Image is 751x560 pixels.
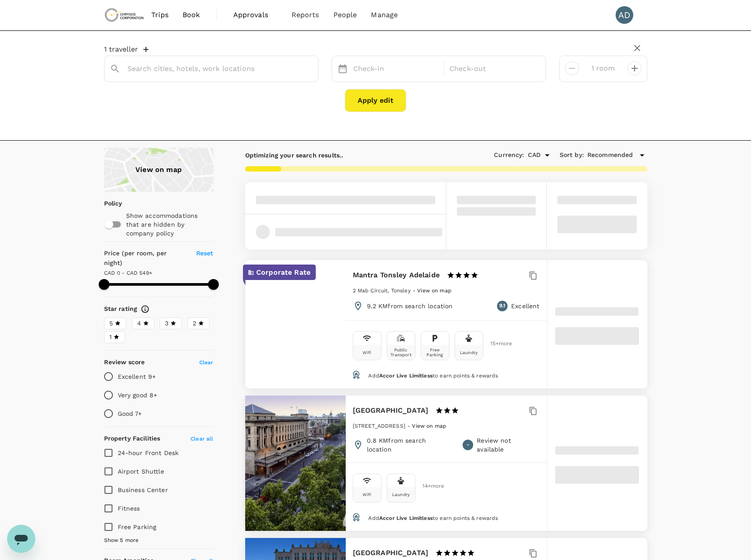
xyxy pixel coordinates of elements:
h6: Price (per room, per night) [104,249,186,268]
div: Laundry [392,492,410,497]
p: Check-out [449,63,535,74]
p: Excellent 9+ [118,372,156,381]
p: 9.2 KM from search location [367,302,453,310]
span: Clear [199,359,213,366]
span: [STREET_ADDRESS] [353,423,405,429]
span: Accor Live Limitless [379,515,433,521]
span: 24-hour Front Desk [118,449,179,456]
span: - [413,287,417,294]
span: Business Center [118,486,168,493]
span: 3 [165,319,168,328]
span: People [333,10,357,20]
p: Review not available [477,436,539,454]
span: View on map [417,287,452,294]
span: 2 Mab Circuit, Tonsley [353,287,411,294]
p: 0.8 KM from search location [367,436,452,454]
button: Apply edit [345,89,406,112]
button: decrease [628,61,642,75]
span: Recommended [587,150,633,160]
span: Add to earn points & rewards [368,515,498,521]
p: Excellent [511,302,539,310]
span: Reports [291,10,319,20]
button: Open [312,68,314,70]
span: Clear all [191,436,213,442]
span: 14 + more [422,483,436,489]
span: - [407,423,412,429]
p: Optimizing your search results.. [245,151,344,160]
div: Laundry [460,350,478,355]
div: Wifi [362,350,372,355]
button: Open [541,149,553,161]
span: Accor Live Limitless [379,373,433,379]
div: AD [616,6,633,24]
span: Book [183,10,200,20]
button: 1 traveller [104,45,149,54]
span: Show 5 more [104,536,139,545]
div: Wifi [362,492,372,497]
svg: Star ratings are awarded to properties to represent the quality of services, facilities, and amen... [141,305,149,314]
p: Check-in [353,63,439,74]
img: Chrysos Corporation [104,5,145,25]
span: View on map [412,423,446,429]
h6: Currency : [494,150,524,160]
p: Very good 8+ [118,391,157,399]
h6: Sort by : [560,150,584,160]
span: Reset [196,250,213,257]
h6: [GEOGRAPHIC_DATA] [353,404,429,417]
span: 4 [137,319,141,328]
span: - [467,441,469,449]
iframe: Button to launch messaging window [7,525,35,553]
div: Free Parking [423,347,447,357]
p: Show accommodations that are hidden by company policy [126,211,213,238]
span: Manage [371,10,398,20]
h6: [GEOGRAPHIC_DATA] [353,547,429,559]
span: Fitness [118,505,140,512]
span: Approvals [233,10,277,20]
span: Airport Shuttle [118,468,164,475]
p: Policy [104,199,110,208]
a: View on map [417,287,452,294]
span: 2 [193,319,196,328]
span: Trips [151,10,168,20]
span: CAD 0 - CAD 549+ [104,270,152,276]
span: Add to earn points & rewards [368,373,498,379]
div: Public Transport [389,347,413,357]
a: View on map [104,148,213,192]
span: 15 + more [490,341,504,347]
h6: Mantra Tonsley Adelaide [353,269,440,281]
h6: Star rating [104,304,138,314]
input: Add rooms [586,61,620,75]
span: 9.1 [499,302,505,310]
p: Good 7+ [118,409,142,418]
p: Corporate Rate [256,267,310,278]
input: Search cities, hotels, work locations [127,62,288,75]
h6: Review score [104,358,145,367]
span: 1 [109,332,112,342]
span: Free Parking [118,523,157,530]
span: 5 [109,319,113,328]
a: View on map [412,422,446,429]
h6: Property Facilities [104,434,161,444]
